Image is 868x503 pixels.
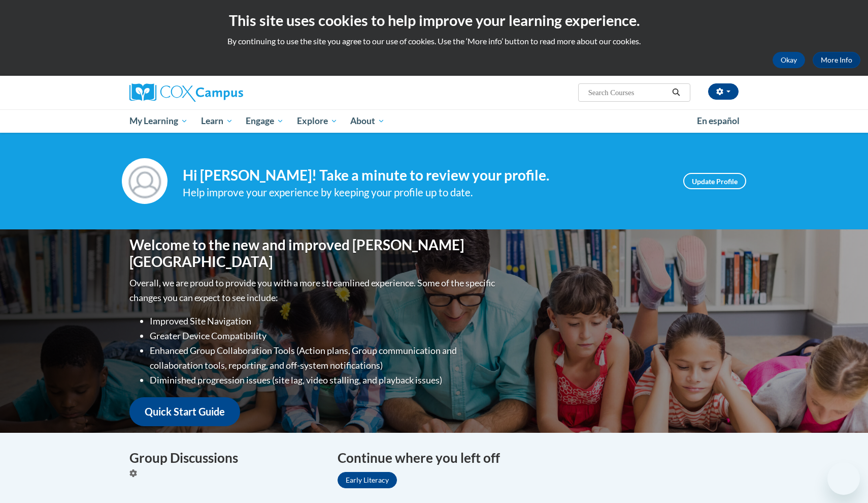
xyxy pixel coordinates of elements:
[123,109,194,133] a: My Learning
[827,462,860,495] iframe: Button to launch messaging window
[129,83,322,102] a: Cox Campus
[350,115,385,127] span: About
[129,115,188,127] span: My Learning
[150,373,497,388] li: Diminished progression issues (site lag, video stalling, and playback issues)
[183,167,668,184] h4: Hi [PERSON_NAME]! Take a minute to review your profile.
[690,110,746,132] a: En español
[246,115,284,127] span: Engage
[344,109,392,133] a: About
[338,472,397,488] a: Early Literacy
[239,109,290,133] a: Engage
[697,115,740,126] span: En español
[150,329,497,343] li: Greater Device Compatibility
[773,52,805,68] button: Okay
[338,448,739,468] h4: Continue where you left off
[129,448,322,468] h4: Group Discussions
[129,236,497,271] h1: Welcome to the new and improved [PERSON_NAME][GEOGRAPHIC_DATA]
[129,83,243,102] img: Cox Campus
[8,36,860,47] p: By continuing to use the site you agree to our use of cookies. Use the ‘More info’ button to read...
[114,109,754,133] div: Main menu
[290,109,344,133] a: Explore
[683,173,746,189] a: Update Profile
[8,10,860,31] h2: This site uses cookies to help improve your learning experience.
[129,397,240,426] a: Quick Start Guide
[587,86,669,99] input: Search Courses
[708,83,739,100] button: Account Settings
[129,276,497,305] p: Overall, we are proud to provide you with a more streamlined experience. Some of the specific cha...
[297,115,338,127] span: Explore
[150,314,497,329] li: Improved Site Navigation
[201,115,233,127] span: Learn
[183,184,668,201] div: Help improve your experience by keeping your profile up to date.
[150,343,497,373] li: Enhanced Group Collaboration Tools (Action plans, Group communication and collaboration tools, re...
[813,52,860,68] a: More Info
[122,158,168,204] img: Profile Image
[669,86,684,99] button: Search
[194,109,240,133] a: Learn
